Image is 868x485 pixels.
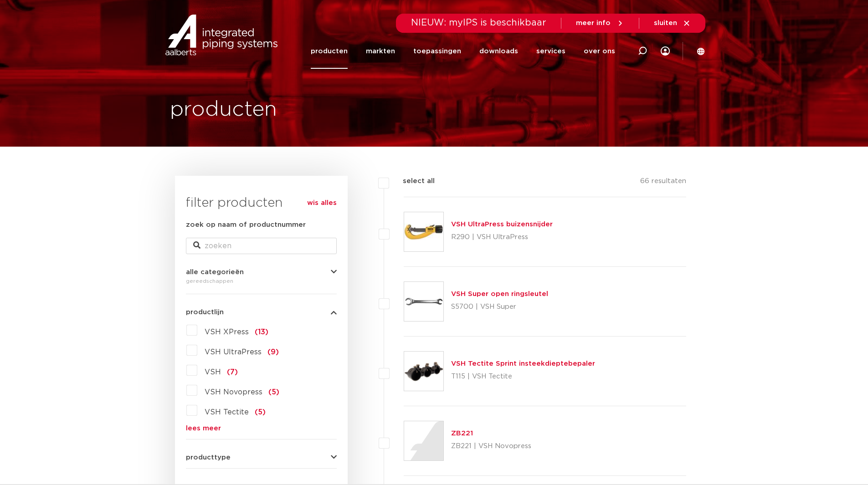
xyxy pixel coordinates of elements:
a: markten [366,34,395,69]
a: services [536,34,565,69]
span: VSH Tectite [205,408,249,416]
p: R290 | VSH UltraPress [451,230,553,245]
a: over ons [584,34,615,69]
span: VSH UltraPress [205,348,262,356]
a: producten [311,34,348,69]
h3: filter producten [186,194,337,212]
span: alle categorieën [186,269,244,276]
span: (5) [255,408,266,416]
span: producttype [186,454,231,461]
input: zoeken [186,238,337,254]
span: VSH Novopress [205,388,262,396]
img: Thumbnail for VSH Super open ringsleutel [404,282,443,321]
button: alle categorieën [186,269,337,276]
a: VSH UltraPress buizensnijder [451,221,553,228]
a: downloads [479,34,518,69]
a: wis alles [307,198,337,209]
a: sluiten [654,19,691,27]
a: VSH Tectite Sprint insteekdieptebepaler [451,360,595,367]
label: zoek op naam of productnummer [186,220,306,230]
button: producttype [186,454,337,461]
span: VSH [205,368,221,376]
button: productlijn [186,309,337,316]
nav: Menu [311,34,615,69]
p: 66 resultaten [640,176,686,190]
a: VSH Super open ringsleutel [451,291,548,297]
a: meer info [576,19,624,27]
p: S5700 | VSH Super [451,300,548,314]
a: lees meer [186,425,337,432]
span: (7) [227,368,238,376]
span: (5) [268,388,279,396]
img: Thumbnail for VSH UltraPress buizensnijder [404,212,443,251]
span: (13) [255,328,268,336]
span: (9) [267,348,279,356]
a: toepassingen [413,34,461,69]
span: meer info [576,20,611,26]
img: Thumbnail for VSH Tectite Sprint insteekdieptebepaler [404,352,443,391]
span: NIEUW: myIPS is beschikbaar [411,18,546,27]
span: sluiten [654,20,677,26]
a: ZB221 [451,430,473,437]
h1: producten [170,95,277,124]
p: T115 | VSH Tectite [451,369,595,384]
div: gereedschappen [186,276,337,286]
p: ZB221 | VSH Novopress [451,439,531,454]
span: VSH XPress [205,328,249,336]
span: productlijn [186,309,224,316]
label: select all [389,176,435,187]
